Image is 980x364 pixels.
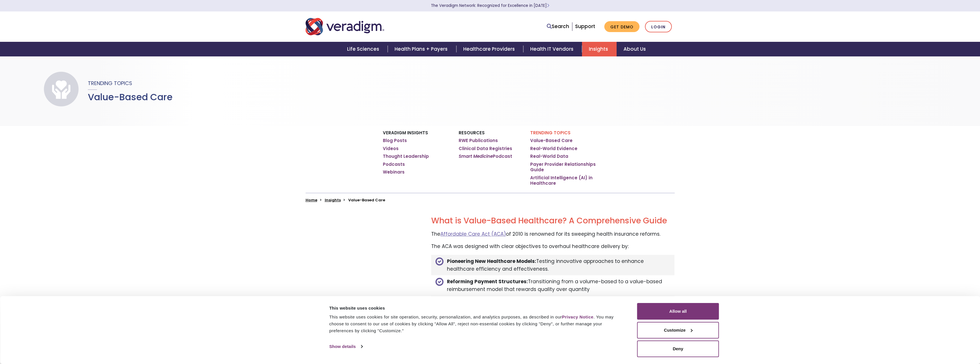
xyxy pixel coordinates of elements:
a: Value-Based Care [530,138,573,143]
a: Podcasts [383,162,405,167]
span: Trending Topics [88,80,132,87]
li: Transitioning from a volume-based to a value-based reimbursement model that rewards quality over ... [431,275,674,296]
a: Blog Posts [383,138,407,143]
a: RWE Publications [459,138,498,143]
p: The ACA was designed with clear objectives to overhaul healthcare delivery by: [431,243,674,250]
a: Support [575,23,595,30]
a: Insights [325,197,341,203]
a: Artificial Intelligence (AI) in Healthcare [530,175,597,186]
a: Clinical Data Registries [459,146,512,151]
a: Webinars [383,169,405,175]
h2: What is Value-Based Healthcare? A Comprehensive Guide [431,216,674,226]
a: Videos [383,146,399,151]
a: Payer Provider Relationships Guide [530,162,597,173]
a: Real-World Data [530,154,568,159]
li: Investing in infrastructure and technologies to support long-term improvements across the healthc... [431,296,674,316]
a: Home [306,197,317,203]
img: Veradigm logo [306,17,384,36]
a: About Us [617,42,653,56]
span: Learn More [547,3,549,8]
a: The Veradigm Network: Recognized for Excellence in [DATE]Learn More [431,3,549,8]
a: Life Sciences [340,42,388,56]
a: Health IT Vendors [523,42,582,56]
a: Affordable Care Act (ACA) [440,231,506,237]
a: Search [547,23,569,30]
a: Smart MedicinePodcast [459,154,512,159]
div: This website uses cookies for site operation, security, personalization, and analytics purposes, ... [329,314,624,334]
b: Reforming Payment Structures: [447,278,528,285]
b: Pioneering New Healthcare Models: [447,258,536,265]
a: Insights [582,42,617,56]
button: Deny [637,341,719,357]
button: Allow all [637,303,719,320]
div: This website uses cookies [329,305,624,312]
em: Smart Medicine [459,153,493,159]
li: Testing innovative approaches to enhance healthcare efficiency and effectiveness. [431,255,674,275]
a: Login [645,21,672,33]
button: Customize [637,322,719,339]
a: Health Plans + Payers [388,42,456,56]
a: Thought Leadership [383,154,429,159]
p: The of 2010 is renowned for its sweeping health insurance reforms. [431,230,674,238]
a: Real-World Evidence [530,146,577,151]
a: Healthcare Providers [456,42,523,56]
a: Privacy Notice [562,314,593,319]
a: Show details [329,342,363,351]
h1: Value-Based Care [88,92,173,103]
a: Get Demo [604,21,640,32]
